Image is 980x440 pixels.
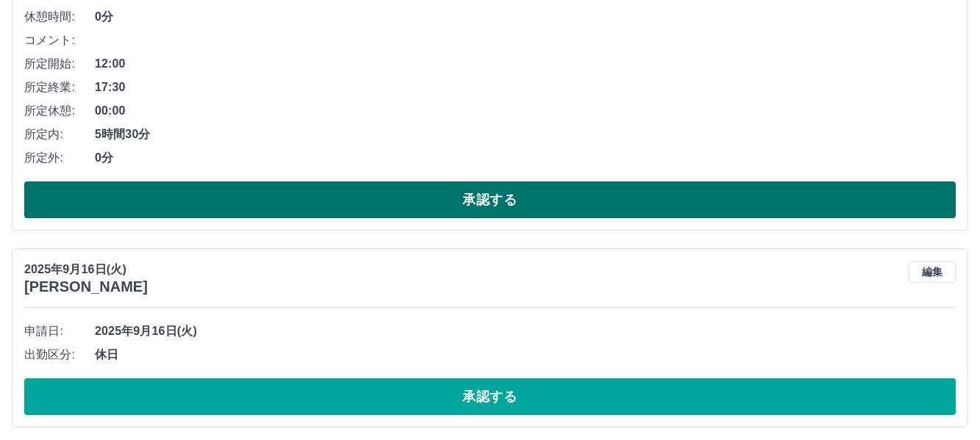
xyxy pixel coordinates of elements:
span: 休憩時間: [24,8,95,26]
button: 編集 [909,261,956,283]
span: コメント: [24,32,95,49]
button: 承認する [24,378,956,415]
span: 12:00 [95,55,956,73]
span: 休日 [95,346,956,364]
span: 0分 [95,8,956,26]
h3: [PERSON_NAME] [24,278,148,295]
span: 申請日: [24,322,95,340]
p: 2025年9月16日(火) [24,261,148,278]
span: 所定開始: [24,55,95,73]
span: 00:00 [95,102,956,120]
span: 所定終業: [24,79,95,96]
span: 出勤区分: [24,346,95,364]
span: 所定内: [24,126,95,143]
span: 5時間30分 [95,126,956,143]
span: 2025年9月16日(火) [95,322,956,340]
span: 0分 [95,149,956,167]
span: 所定外: [24,149,95,167]
span: 所定休憩: [24,102,95,120]
button: 承認する [24,181,956,218]
span: 17:30 [95,79,956,96]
